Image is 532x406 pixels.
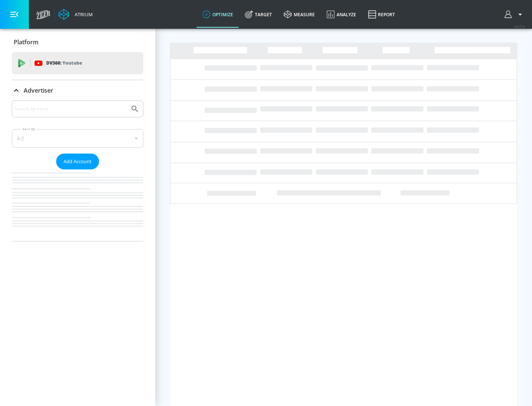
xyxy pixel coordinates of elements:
div: A-Z [12,129,143,148]
input: Search by name [15,104,127,114]
p: Advertiser [24,86,53,94]
p: DV360: [46,59,82,67]
a: Analyze [321,1,362,28]
a: Report [362,1,401,28]
a: optimize [197,1,239,28]
p: Youtube [62,59,82,67]
span: v 4.25.4 [514,24,525,28]
button: Add Account [56,154,99,169]
div: Advertiser [12,80,143,101]
a: Atrium [58,9,93,20]
div: DV360: Youtube [12,52,143,74]
nav: list of Advertiser [12,169,143,241]
span: Add Account [64,157,92,166]
div: Platform [12,32,143,52]
label: Sort By [21,127,37,131]
a: Target [239,1,278,28]
div: Atrium [72,11,93,18]
p: Platform [14,38,38,46]
div: Advertiser [12,100,143,241]
a: measure [278,1,321,28]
